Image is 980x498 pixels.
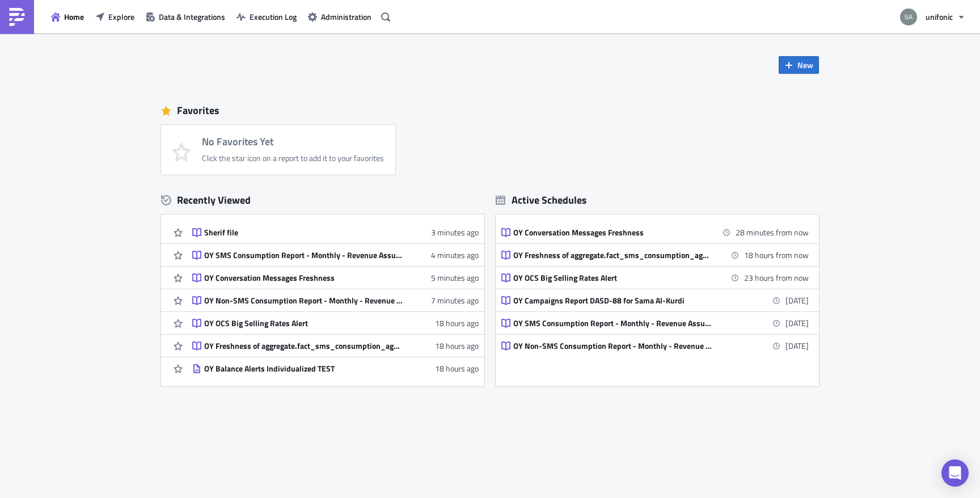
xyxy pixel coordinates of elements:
[431,272,479,284] time: 2025-09-02T07:41:25Z
[513,341,712,351] div: OY Non-SMS Consumption Report - Monthly - Revenue Assurance
[893,5,971,29] button: unifonic
[513,227,712,238] div: OY Conversation Messages Freshness
[513,273,712,283] div: OY OCS Big Selling Rates Alert
[204,296,403,306] div: OY Non-SMS Consumption Report - Monthly - Revenue Assurance
[513,296,712,306] div: OY Campaigns Report DASD-88 for Sama Al-Kurdi
[250,11,297,23] span: Execution Log
[501,289,809,311] a: OY Campaigns Report DASD-88 for Sama Al-Kurdi[DATE]
[204,227,403,238] div: Sherif file
[161,192,484,209] div: Recently Viewed
[64,11,84,23] span: Home
[501,335,809,357] a: OY Non-SMS Consumption Report - Monthly - Revenue Assurance[DATE]
[785,340,809,352] time: 2025-10-01 14:00
[435,362,479,374] time: 2025-09-01T13:22:57Z
[192,244,479,266] a: OY SMS Consumption Report - Monthly - Revenue Assurance4 minutes ago
[785,317,809,329] time: 2025-10-01 13:00
[192,289,479,311] a: OY Non-SMS Consumption Report - Monthly - Revenue Assurance7 minutes ago
[501,221,809,243] a: OY Conversation Messages Freshness28 minutes from now
[779,56,819,74] button: New
[513,250,712,260] div: OY Freshness of aggregate.fact_sms_consumption_aggregate
[744,272,809,284] time: 2025-09-03 11:00
[192,357,479,379] a: OY Balance Alerts Individualized TEST18 hours ago
[204,250,403,260] div: OY SMS Consumption Report - Monthly - Revenue Assurance
[302,8,377,26] button: Administration
[161,102,819,119] div: Favorites
[736,226,809,238] time: 2025-09-02 12:15
[204,273,403,283] div: OY Conversation Messages Freshness
[140,8,231,26] button: Data & Integrations
[513,318,712,328] div: OY SMS Consumption Report - Monthly - Revenue Assurance
[8,8,26,26] img: PushMetrics
[431,226,479,238] time: 2025-09-02T07:43:20Z
[204,341,403,351] div: OY Freshness of aggregate.fact_sms_consumption_aggregate
[496,193,587,206] div: Active Schedules
[435,317,479,329] time: 2025-09-01T13:24:48Z
[192,267,479,289] a: OY Conversation Messages Freshness5 minutes ago
[501,267,809,289] a: OY OCS Big Selling Rates Alert23 hours from now
[899,7,918,27] img: Avatar
[501,244,809,266] a: OY Freshness of aggregate.fact_sms_consumption_aggregate18 hours from now
[202,136,384,147] h4: No Favorites Yet
[785,294,809,306] time: 2025-10-01 09:00
[159,11,225,23] span: Data & Integrations
[501,312,809,334] a: OY SMS Consumption Report - Monthly - Revenue Assurance[DATE]
[108,11,134,23] span: Explore
[90,8,140,26] button: Explore
[431,249,479,261] time: 2025-09-02T07:41:48Z
[192,312,479,334] a: OY OCS Big Selling Rates Alert18 hours ago
[192,221,479,243] a: Sherif file3 minutes ago
[202,153,384,163] div: Click the star icon on a report to add it to your favorites
[204,318,403,328] div: OY OCS Big Selling Rates Alert
[431,294,479,306] time: 2025-09-02T07:38:43Z
[941,459,969,487] div: Open Intercom Messenger
[231,8,302,26] button: Execution Log
[797,59,813,71] span: New
[744,249,809,261] time: 2025-09-03 05:55
[45,8,90,26] button: Home
[204,364,403,374] div: OY Balance Alerts Individualized TEST
[192,335,479,357] a: OY Freshness of aggregate.fact_sms_consumption_aggregate18 hours ago
[926,11,953,23] span: unifonic
[321,11,371,23] span: Administration
[435,340,479,352] time: 2025-09-01T13:24:13Z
